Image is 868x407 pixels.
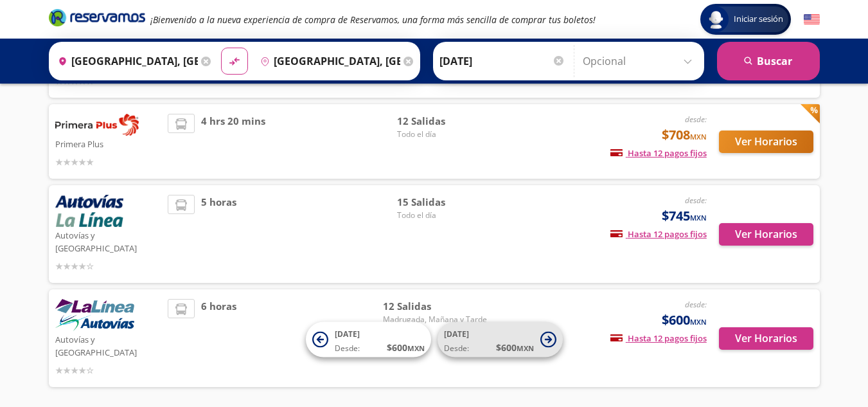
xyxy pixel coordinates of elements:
a: Brand Logo [49,8,145,31]
em: desde: [685,195,707,206]
span: [DATE] [335,329,360,339]
span: Iniciar sesión [729,13,788,26]
p: Primera Plus [55,136,162,151]
span: $745 [662,206,707,226]
span: Todo el día [397,210,487,221]
button: Buscar [717,42,820,80]
button: Ver Horarios [719,131,813,153]
input: Elegir Fecha [439,45,565,77]
button: [DATE]Desde:$600MXN [306,322,431,357]
span: Hasta 12 pagos fijos [610,332,707,344]
span: $708 [662,125,707,145]
p: Autovías y [GEOGRAPHIC_DATA] [55,331,162,359]
button: English [804,12,820,28]
button: [DATE]Desde:$600MXN [438,322,563,357]
small: MXN [690,132,707,141]
button: Ver Horarios [719,327,813,350]
button: Ver Horarios [719,223,813,246]
small: MXN [407,343,425,353]
span: 12 Salidas [383,299,487,314]
em: ¡Bienvenido a la nueva experiencia de compra de Reservamos, una forma más sencilla de comprar tus... [150,14,596,26]
img: Autovías y La Línea [55,299,134,331]
span: 4 hrs 20 mins [201,114,265,169]
span: 5 horas [201,195,236,273]
small: MXN [690,213,707,222]
span: 15 Salidas [397,195,487,210]
small: MXN [690,317,707,327]
span: Madrugada, Mañana y Tarde [383,314,487,325]
span: Hasta 12 pagos fijos [610,228,707,240]
span: Desde: [444,343,469,354]
input: Buscar Origen [53,45,198,77]
small: MXN [517,343,534,353]
em: desde: [685,299,707,310]
em: desde: [685,114,707,125]
input: Opcional [583,45,698,77]
span: $600 [662,311,707,330]
span: [DATE] [444,329,469,339]
span: $ 600 [387,341,425,354]
span: Hasta 12 pagos fijos [610,147,707,159]
span: 12 Salidas [397,114,487,129]
img: Autovías y La Línea [55,195,123,227]
img: Primera Plus [55,114,139,136]
p: Autovías y [GEOGRAPHIC_DATA] [55,227,162,255]
span: Desde: [335,343,360,354]
span: 6 horas [201,299,236,377]
span: $ 600 [496,341,534,354]
input: Buscar Destino [255,45,400,77]
i: Brand Logo [49,8,145,27]
span: Todo el día [397,129,487,140]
